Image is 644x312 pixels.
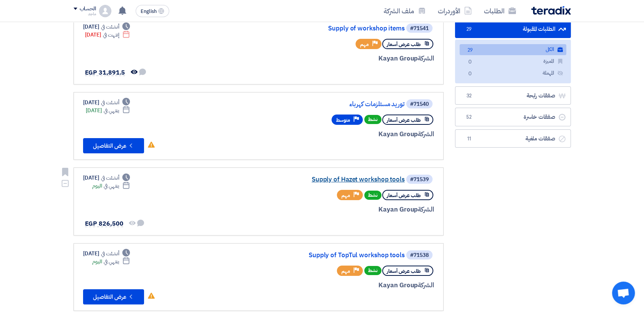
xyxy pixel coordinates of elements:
span: English [141,9,157,14]
a: الطلبات المقبولة29 [455,20,571,38]
span: ينتهي في [104,182,119,190]
span: طلب عرض أسعار [387,116,421,124]
div: [DATE] [83,174,130,182]
span: 52 [465,113,474,121]
span: مهم [341,267,350,275]
span: طلب عرض أسعار [387,267,421,275]
a: Supply of workshop items [252,25,405,32]
button: عرض التفاصيل [83,289,144,304]
span: EGP 31,891.5 [85,68,125,77]
span: أنشئت في [101,99,119,107]
div: [DATE] [83,23,130,31]
a: توريد مستلزمات كهرباء [252,101,405,108]
span: أنشئت في [101,174,119,182]
span: مهم [341,192,350,199]
span: نشط [364,115,381,124]
span: ينتهي في [104,107,119,115]
div: Kayan Group [251,54,434,64]
span: نشط [364,266,381,275]
span: الشركة [418,280,434,290]
a: ملف الشركة [378,2,432,20]
span: الشركة [418,205,434,214]
img: profile_test.png [99,5,111,17]
span: مهم [360,41,369,48]
div: #71540 [410,102,429,107]
span: EGP 826,500 [85,219,123,228]
div: [DATE] [83,99,130,107]
div: اليوم [92,258,130,266]
div: ماجد [74,12,96,16]
a: صفقات ملغية11 [455,129,571,148]
div: #71538 [410,253,429,258]
span: أنشئت في [101,250,119,258]
span: 29 [466,46,475,54]
button: عرض التفاصيل [83,138,144,153]
div: Kayan Group [251,280,434,290]
span: متوسط [336,116,350,124]
span: الشركة [418,54,434,63]
span: 0 [466,58,475,66]
a: المهملة [460,68,566,79]
span: 11 [465,135,474,143]
a: صفقات خاسرة52 [455,108,571,126]
div: #71541 [410,26,429,31]
a: الطلبات [478,2,522,20]
span: ينتهي في [104,258,119,266]
span: طلب عرض أسعار [387,41,421,48]
span: أنشئت في [101,23,119,31]
div: الحساب [80,6,96,12]
a: Supply of Hazet workshop tools [252,176,405,183]
span: إنتهت في [103,31,119,39]
span: نشط [364,191,381,200]
span: 32 [465,92,474,100]
a: المميزة [460,56,566,67]
button: English [136,5,169,17]
span: طلب عرض أسعار [387,192,421,199]
a: الأوردرات [432,2,478,20]
div: [DATE] [85,31,130,39]
span: 0 [466,70,475,78]
div: Kayan Group [251,205,434,215]
a: الكل [460,44,566,55]
img: Teradix logo [531,6,571,15]
span: الشركة [418,129,434,139]
div: اليوم [92,182,130,190]
span: 29 [465,25,474,33]
div: #71539 [410,177,429,182]
div: [DATE] [86,107,130,115]
a: صفقات رابحة32 [455,86,571,105]
div: Kayan Group [251,129,434,139]
div: Open chat [612,282,635,304]
div: [DATE] [83,250,130,258]
a: Supply of TopTul workshop tools [252,252,405,259]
